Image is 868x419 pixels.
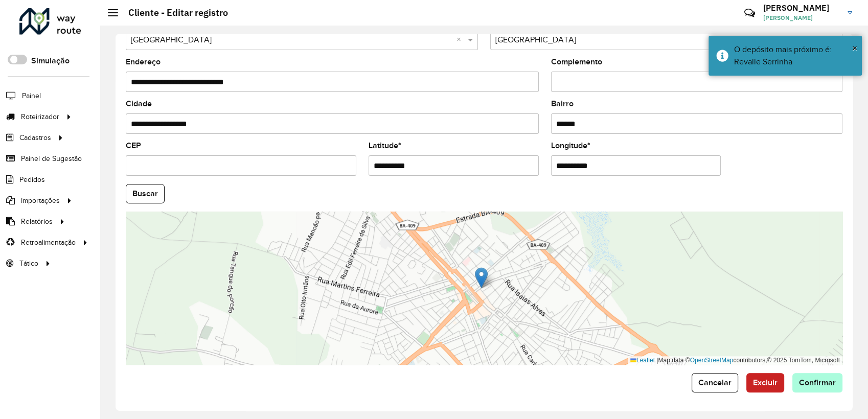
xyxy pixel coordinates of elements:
[753,378,778,387] span: Excluir
[31,55,70,67] label: Simulação
[852,40,857,56] button: Close
[126,139,141,152] label: CEP
[698,378,732,387] span: Cancelar
[734,43,854,68] div: O depósito mais próximo é: Revalle Serrinha
[692,373,738,392] button: Cancelar
[792,373,842,392] button: Confirmar
[19,174,45,185] span: Pedidos
[118,7,228,18] h2: Cliente - Editar registro
[630,357,655,364] a: Leaflet
[126,98,152,110] label: Cidade
[21,216,53,227] span: Relatórios
[551,98,574,110] label: Bairro
[19,258,38,269] span: Tático
[551,139,590,152] label: Longitude
[456,34,465,46] span: Clear all
[21,153,82,164] span: Painel de Sugestão
[21,195,60,206] span: Importações
[746,373,784,392] button: Excluir
[656,357,658,364] span: |
[475,267,488,288] img: Marker
[21,237,76,248] span: Retroalimentação
[126,184,165,203] button: Buscar
[739,2,761,24] a: Contato Rápido
[628,356,842,365] div: Map data © contributors,© 2025 TomTom, Microsoft
[852,42,857,54] span: ×
[763,3,840,13] h3: [PERSON_NAME]
[551,56,602,68] label: Complemento
[821,34,830,46] span: Clear all
[690,357,734,364] a: OpenStreetMap
[799,378,836,387] span: Confirmar
[21,111,59,122] span: Roteirizador
[22,90,41,101] span: Painel
[19,132,51,143] span: Cadastros
[126,56,161,68] label: Endereço
[763,13,840,22] span: [PERSON_NAME]
[369,139,401,152] label: Latitude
